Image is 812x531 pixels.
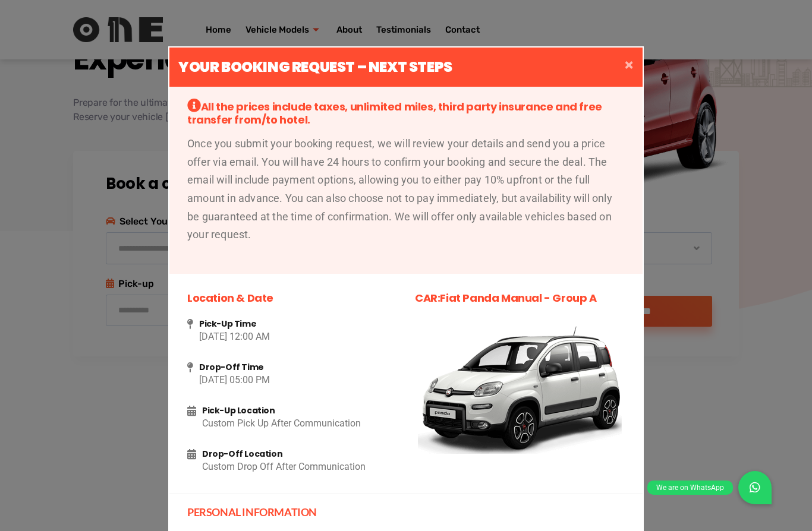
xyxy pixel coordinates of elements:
[199,374,227,385] span: [DATE]
[229,331,270,342] span: 12:00 AM
[415,319,625,461] img: Vehicle
[615,48,643,87] button: Close
[647,481,733,495] div: We are on WhatsApp
[202,459,397,475] p: Custom Drop Off After Communication
[199,362,397,372] h4: Drop-Off Time
[202,406,397,416] h4: Pick-Up Location
[202,416,397,431] p: Custom Pick Up After Communication
[738,471,772,504] a: We are on WhatsApp
[199,331,227,342] span: [DATE]
[187,135,625,244] p: Once you submit your booking request, we will review your details and send you a price offer via ...
[202,449,397,459] h4: Drop-Off Location
[625,57,633,73] span: ×
[229,374,270,385] span: 05:00 PM
[187,292,397,305] h3: Location & Date
[199,319,397,329] h4: Pick-Up Time
[440,290,596,305] span: Fiat Panda Manual - Group A
[415,292,625,305] h3: CAR:
[187,99,625,126] h3: All the prices include taxes, unlimited miles, third party insurance and free transfer from/to ho...
[187,506,625,519] h2: PERSONAL INFORMATION
[178,56,452,78] h5: Your Booking Request – Next Steps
